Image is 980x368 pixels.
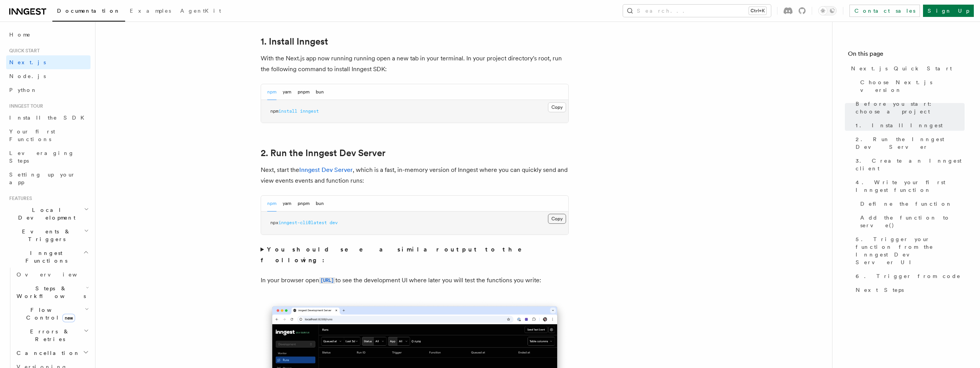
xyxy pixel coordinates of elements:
span: Install the SDK [9,115,89,121]
span: Flow Control [13,306,85,321]
span: Documentation [57,8,121,14]
button: bun [316,84,324,100]
button: yarn [283,196,291,211]
a: Sign Up [923,5,974,17]
button: Steps & Workflows [13,281,90,303]
span: install [278,108,297,114]
span: Cancellation [13,349,80,357]
span: inngest [300,108,319,114]
button: bun [316,196,324,211]
a: 1. Install Inngest [853,118,965,132]
button: pnpm [298,84,310,100]
summary: You should see a similar output to the following: [261,244,569,266]
span: 3. Create an Inngest client [856,157,965,172]
a: Next.js [6,55,90,69]
a: Next Steps [853,283,965,297]
button: pnpm [298,196,310,211]
span: Home [9,31,31,38]
span: new [62,314,75,322]
p: Next, start the , which is a fast, in-memory version of Inngest where you can quickly send and vi... [261,165,569,186]
p: With the Next.js app now running running open a new tab in your terminal. In your project directo... [261,53,569,75]
span: Next Steps [856,286,904,294]
span: Features [6,195,32,201]
p: In your browser open to see the development UI where later you will test the functions you write: [261,275,569,286]
span: Add the function to serve() [860,214,965,229]
a: Examples [125,2,176,21]
a: 1. Install Inngest [261,36,328,47]
span: Leveraging Steps [9,150,74,164]
strong: You should see a similar output to the following: [261,246,533,264]
kbd: Ctrl+K [749,7,766,15]
a: Overview [13,268,90,281]
span: dev [330,220,338,225]
span: Before you start: choose a project [856,100,965,115]
a: 2. Run the Inngest Dev Server [853,132,965,154]
span: Examples [130,8,171,14]
span: AgentKit [180,8,221,14]
span: Setting up your app [9,172,75,185]
button: npm [267,196,276,211]
span: Node.js [9,73,46,79]
button: Inngest Functions [6,246,90,268]
span: Define the function [860,200,952,208]
button: Flow Controlnew [13,303,90,325]
a: Install the SDK [6,111,90,125]
button: Search...Ctrl+K [623,5,771,17]
span: Your first Functions [9,128,55,142]
button: Copy [548,214,566,224]
span: 5. Trigger your function from the Inngest Dev Server UI [856,235,965,266]
span: 4. Write your first Inngest function [856,178,965,194]
a: 6. Trigger from code [853,269,965,283]
a: 5. Trigger your function from the Inngest Dev Server UI [853,232,965,269]
button: yarn [283,84,291,100]
a: Node.js [6,69,90,83]
a: Define the function [857,197,965,211]
a: [URL] [319,276,335,284]
span: npx [270,220,278,225]
span: Events & Triggers [6,228,84,243]
a: Next.js Quick Start [848,62,965,75]
span: inngest-cli@latest [278,220,327,225]
span: npm [270,108,278,114]
code: [URL] [319,277,335,284]
button: npm [267,84,276,100]
span: 6. Trigger from code [856,272,961,280]
a: Inngest Dev Server [299,166,353,173]
button: Cancellation [13,346,90,360]
span: Next.js [9,59,46,65]
button: Local Development [6,203,90,225]
span: Errors & Retries [13,328,84,343]
a: Python [6,83,90,97]
a: 3. Create an Inngest client [853,154,965,175]
span: 2. Run the Inngest Dev Server [856,135,965,151]
a: AgentKit [176,2,226,21]
span: Steps & Workflows [13,285,86,300]
h4: On this page [848,49,965,62]
a: Your first Functions [6,125,90,146]
a: Documentation [52,2,125,22]
a: 4. Write your first Inngest function [853,175,965,197]
span: Inngest tour [6,103,43,109]
button: Toggle dark mode [818,6,837,15]
span: Quick start [6,48,40,54]
a: Contact sales [849,5,920,17]
a: Home [6,28,90,42]
button: Copy [548,102,566,112]
a: Before you start: choose a project [853,97,965,118]
a: Choose Next.js version [857,75,965,97]
span: Choose Next.js version [860,78,965,94]
a: Leveraging Steps [6,146,90,168]
a: Add the function to serve() [857,211,965,232]
span: Inngest Functions [6,249,83,265]
button: Errors & Retries [13,325,90,346]
span: Python [9,87,37,93]
a: 2. Run the Inngest Dev Server [261,148,385,158]
span: 1. Install Inngest [856,122,943,129]
span: Next.js Quick Start [851,65,952,72]
span: Local Development [6,206,84,221]
a: Setting up your app [6,168,90,189]
span: Overview [17,271,96,278]
button: Events & Triggers [6,225,90,246]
